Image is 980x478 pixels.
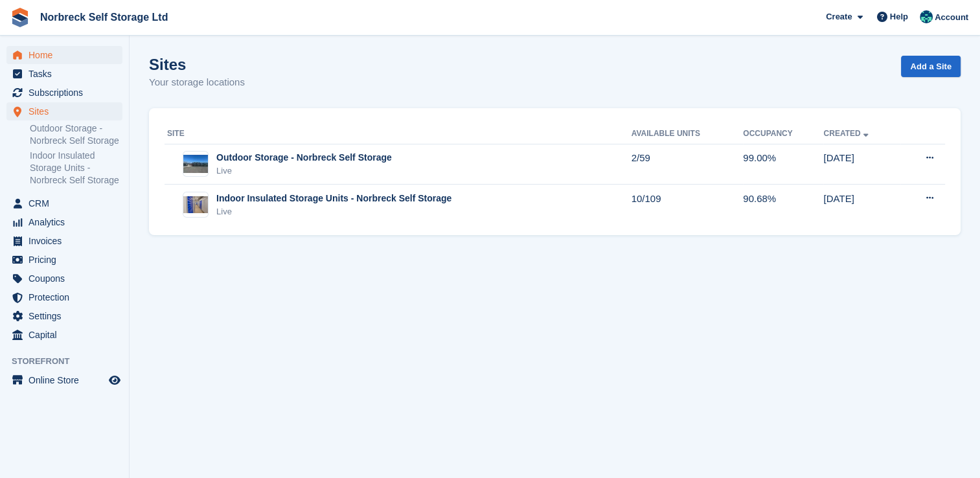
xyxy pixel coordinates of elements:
[28,194,106,212] span: CRM
[6,46,122,64] a: menu
[632,185,744,225] td: 10/109
[28,65,106,83] span: Tasks
[107,372,122,388] a: Preview store
[216,151,392,165] div: Outdoor Storage - Norbreck Self Storage
[6,232,122,250] a: menu
[165,124,632,144] th: Site
[6,371,122,389] a: menu
[30,150,122,187] a: Indoor Insulated Storage Units - Norbreck Self Storage
[149,75,245,90] p: Your storage locations
[28,102,106,120] span: Sites
[216,205,451,218] div: Live
[28,232,106,250] span: Invoices
[6,269,122,288] a: menu
[632,144,744,185] td: 2/59
[920,10,933,23] img: Sally King
[30,122,122,147] a: Outdoor Storage - Norbreck Self Storage
[35,6,173,28] a: Norbreck Self Storage Ltd
[632,124,744,144] th: Available Units
[28,288,106,306] span: Protection
[183,196,208,213] img: Image of Indoor Insulated Storage Units - Norbreck Self Storage site
[823,129,871,138] a: Created
[216,165,392,177] div: Live
[6,307,122,325] a: menu
[890,10,908,23] span: Help
[28,251,106,269] span: Pricing
[6,326,122,344] a: menu
[12,355,129,368] span: Storefront
[6,102,122,120] a: menu
[6,288,122,306] a: menu
[28,269,106,288] span: Coupons
[28,371,106,389] span: Online Store
[901,56,961,77] a: Add a Site
[28,307,106,325] span: Settings
[216,192,451,205] div: Indoor Insulated Storage Units - Norbreck Self Storage
[10,8,30,27] img: stora-icon-8386f47178a22dfd0bd8f6a31ec36ba5ce8667c1dd55bd0f319d3a0aa187defe.svg
[6,194,122,212] a: menu
[28,84,106,102] span: Subscriptions
[823,185,900,225] td: [DATE]
[28,326,106,344] span: Capital
[149,56,245,73] h1: Sites
[823,144,900,185] td: [DATE]
[935,11,968,24] span: Account
[6,213,122,231] a: menu
[6,84,122,102] a: menu
[743,124,823,144] th: Occupancy
[183,155,208,174] img: Image of Outdoor Storage - Norbreck Self Storage site
[28,213,106,231] span: Analytics
[743,144,823,185] td: 99.00%
[6,65,122,83] a: menu
[826,10,852,23] span: Create
[28,46,106,64] span: Home
[743,185,823,225] td: 90.68%
[6,251,122,269] a: menu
